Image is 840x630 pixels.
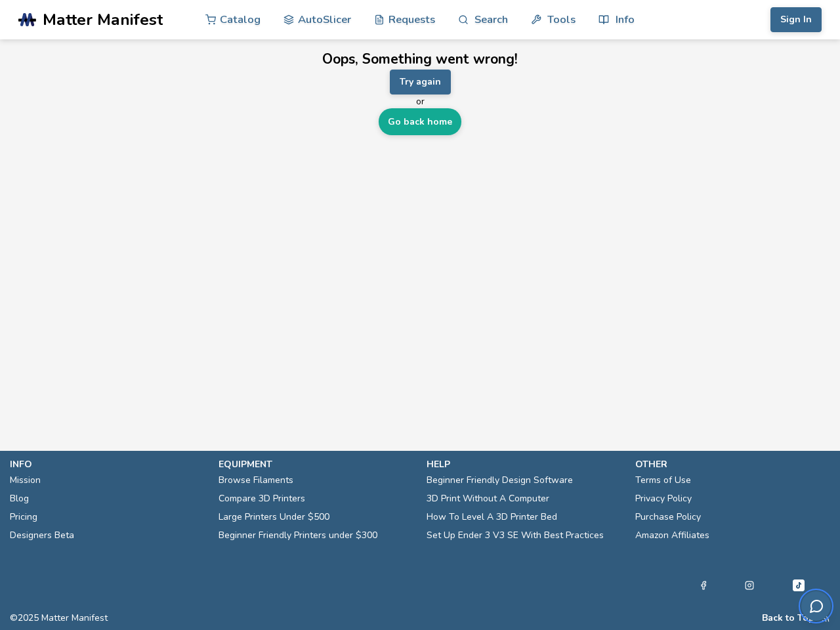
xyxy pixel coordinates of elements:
a: Beginner Friendly Printers under $300 [219,526,377,545]
a: Large Printers Under $500 [219,508,329,526]
span: Matter Manifest [43,10,163,29]
a: Privacy Policy [635,490,692,508]
a: Go back home [379,108,461,135]
a: Purchase Policy [635,508,701,526]
p: help [427,457,622,471]
a: Blog [10,490,29,508]
p: or [18,94,822,108]
a: Designers Beta [10,526,74,545]
button: Back to Top [762,613,814,623]
button: Sign In [770,7,822,32]
p: other [635,457,831,471]
a: Tiktok [791,577,807,593]
a: Terms of Use [635,471,691,490]
a: Amazon Affiliates [635,526,709,545]
a: 3D Print Without A Computer [427,490,549,508]
a: Instagram [745,577,754,593]
a: Facebook [699,577,708,593]
button: Send feedback via email [801,591,831,621]
a: How To Level A 3D Printer Bed [427,508,557,526]
a: RSS Feed [821,613,830,623]
a: Beginner Friendly Design Software [427,471,573,490]
p: equipment [219,457,414,471]
a: Compare 3D Printers [219,490,305,508]
button: Try again [390,70,451,94]
a: Set Up Ender 3 V3 SE With Best Practices [427,526,604,545]
a: Mission [10,471,41,490]
span: © 2025 Matter Manifest [10,613,108,623]
p: info [10,457,205,471]
a: Browse Filaments [219,471,293,490]
a: Pricing [10,508,37,526]
h2: Oops, Something went wrong! [18,49,822,70]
